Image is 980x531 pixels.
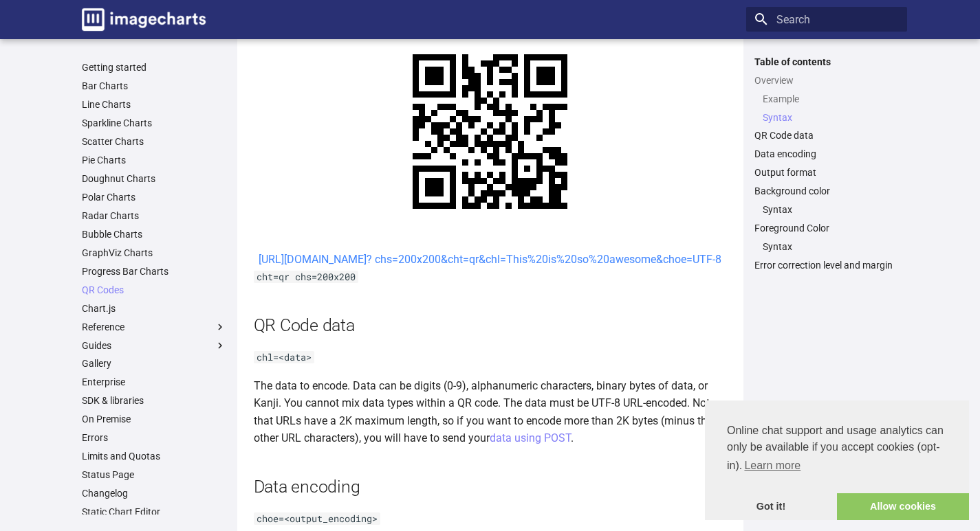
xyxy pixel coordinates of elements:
[754,74,899,87] a: Overview
[82,450,226,462] a: Limits and Quotas
[82,191,226,203] a: Polar Charts
[746,7,907,32] input: Search
[763,240,899,253] a: Syntax
[82,98,226,111] a: Line Charts
[763,93,899,105] a: Example
[82,487,226,499] a: Changelog
[763,111,899,124] a: Syntax
[254,351,314,363] code: chl=<data>
[82,506,226,518] a: Static Chart Editor
[754,93,899,124] nav: Overview
[82,357,226,370] a: Gallery
[705,400,969,520] div: cookieconsent
[254,377,727,447] p: The data to encode. Data can be digits (0-9), alphanumeric characters, binary bytes of data, or K...
[727,422,947,476] span: Online chat support and usage analytics can only be available if you accept cookies (opt-in).
[82,172,226,185] a: Doughnut Charts
[82,376,226,388] a: Enterprise
[82,228,226,240] a: Bubble Charts
[754,129,899,142] a: QR Code data
[82,413,226,425] a: On Premise
[82,394,226,407] a: SDK & libraries
[82,302,226,315] a: Chart.js
[254,271,358,283] code: cht=qr chs=200x200
[82,61,226,74] a: Getting started
[254,313,727,337] h2: QR Code data
[742,455,803,476] a: learn more about cookies
[705,493,837,521] a: dismiss cookie message
[763,203,899,216] a: Syntax
[382,23,598,240] img: chart
[82,210,226,222] a: Radar Charts
[259,253,721,266] a: [URL][DOMAIN_NAME]? chs=200x200&cht=qr&chl=This%20is%20so%20awesome&choe=UTF-8
[82,265,226,278] a: Progress Bar Charts
[754,240,899,253] nav: Foreground Color
[82,135,226,148] a: Scatter Charts
[82,284,226,296] a: QR Codes
[754,166,899,179] a: Output format
[254,475,727,499] h2: Data encoding
[754,222,899,234] a: Foreground Color
[82,8,206,31] img: logo
[82,339,226,352] label: Guides
[76,3,211,36] a: Image-Charts documentation
[82,80,226,92] a: Bar Charts
[746,56,907,68] label: Table of contents
[754,203,899,216] nav: Background color
[754,259,899,271] a: Error correction level and margin
[82,117,226,129] a: Sparkline Charts
[837,493,969,521] a: allow cookies
[82,431,226,444] a: Errors
[754,148,899,160] a: Data encoding
[82,321,226,333] label: Reference
[82,154,226,166] a: Pie Charts
[82,468,226,481] a: Status Page
[746,56,907,272] nav: Table of contents
[254,512,380,525] code: choe=<output_encoding>
[490,431,571,444] a: data using POST
[82,247,226,259] a: GraphViz Charts
[754,185,899,197] a: Background color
